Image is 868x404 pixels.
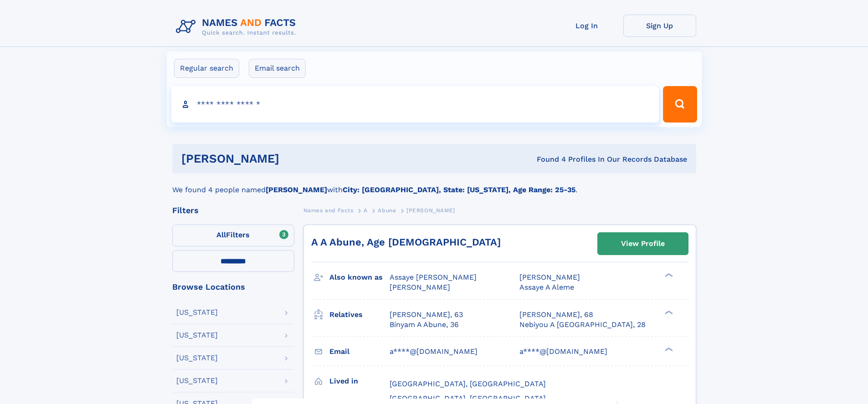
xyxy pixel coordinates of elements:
[519,320,646,330] a: Nebiyou A [GEOGRAPHIC_DATA], 28
[249,59,306,78] label: Email search
[329,344,390,359] h3: Email
[621,233,665,254] div: View Profile
[176,377,218,384] div: [US_STATE]
[176,332,218,339] div: [US_STATE]
[172,15,303,39] img: Logo Names and Facts
[390,273,477,281] span: Assaye [PERSON_NAME]
[329,307,390,322] h3: Relatives
[174,59,239,78] label: Regular search
[519,310,593,320] a: [PERSON_NAME], 68
[303,205,354,216] a: Names and Facts
[364,205,368,216] a: A
[216,230,226,239] span: All
[598,233,688,255] a: View Profile
[329,270,390,285] h3: Also known as
[176,354,218,362] div: [US_STATE]
[663,272,673,278] div: ❯
[519,283,574,291] span: Assaye A Aleme
[390,283,450,291] span: [PERSON_NAME]
[311,236,501,248] a: A A Abune, Age [DEMOGRAPHIC_DATA]
[378,205,396,216] a: Abune
[408,154,687,164] div: Found 4 Profiles In Our Records Database
[266,185,327,194] b: [PERSON_NAME]
[663,309,673,315] div: ❯
[378,207,396,214] span: Abune
[364,207,368,214] span: A
[390,394,546,403] span: [GEOGRAPHIC_DATA], [GEOGRAPHIC_DATA]
[519,273,580,281] span: [PERSON_NAME]
[663,346,673,352] div: ❯
[390,310,463,320] a: [PERSON_NAME], 63
[176,309,218,316] div: [US_STATE]
[172,283,294,291] div: Browse Locations
[343,185,575,194] b: City: [GEOGRAPHIC_DATA], State: [US_STATE], Age Range: 25-35
[390,320,459,330] a: Binyam A Abune, 36
[390,379,546,388] span: [GEOGRAPHIC_DATA], [GEOGRAPHIC_DATA]
[623,15,696,37] a: Sign Up
[406,207,455,214] span: [PERSON_NAME]
[172,174,696,195] div: We found 4 people named with .
[171,86,659,123] input: search input
[663,86,697,123] button: Search Button
[550,15,623,37] a: Log In
[181,153,408,164] h1: [PERSON_NAME]
[329,373,390,389] h3: Lived in
[172,206,294,215] div: Filters
[172,225,294,246] label: Filters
